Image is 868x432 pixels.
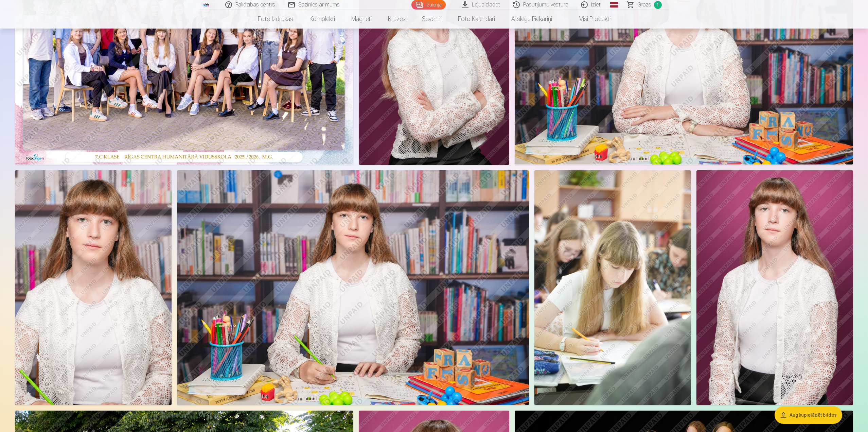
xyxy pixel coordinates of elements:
[250,10,301,29] a: Foto izdrukas
[380,10,414,29] a: Krūzes
[503,10,560,29] a: Atslēgu piekariņi
[202,3,210,7] img: /fa1
[343,10,380,29] a: Magnēti
[560,10,619,29] a: Visi produkti
[301,10,343,29] a: Komplekti
[637,1,651,9] span: Grozs
[414,10,450,29] a: Suvenīri
[450,10,503,29] a: Foto kalendāri
[775,406,842,424] button: Augšupielādēt bildes
[654,1,662,9] span: 1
